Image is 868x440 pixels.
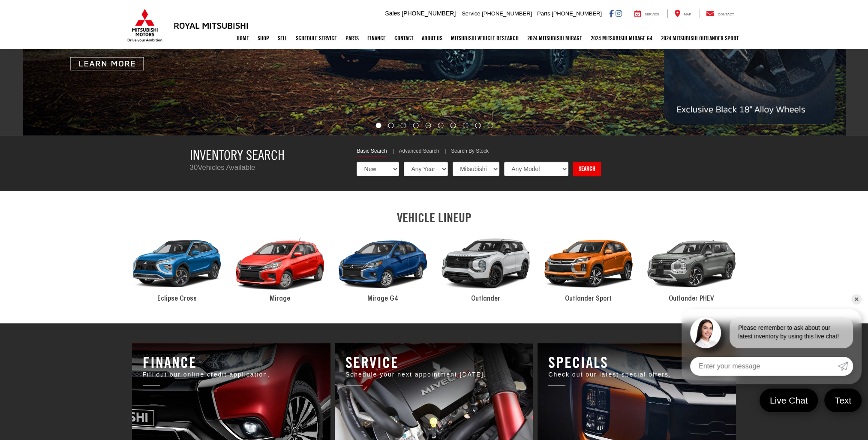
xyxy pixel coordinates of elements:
[548,354,725,371] h3: Specials
[700,9,741,18] a: Contact
[523,27,586,49] a: 2024 Mitsubishi Mirage
[565,295,612,302] span: Outlander Sport
[434,229,537,304] a: 2024 Mitsubishi Outlander Outlander
[451,148,489,156] a: Search By Stock
[190,163,344,173] p: Vehicles Available
[552,10,602,17] span: [PHONE_NUMBER]
[482,10,532,17] span: [PHONE_NUMBER]
[345,371,523,379] p: Schedule your next appointment [DATE].
[684,12,691,16] span: Map
[438,123,443,128] li: Go to slide number 6.
[447,27,523,49] a: Mitsubishi Vehicle Research
[463,123,468,128] li: Go to slide number 8.
[126,211,743,225] h2: VEHICLE LINEUP
[390,27,417,49] a: Contact
[537,10,550,17] span: Parts
[718,12,734,16] span: Contact
[586,27,657,49] a: 2024 Mitsubishi Mirage G4
[126,229,228,298] div: 2024 Mitsubishi Eclipse Cross
[471,295,500,302] span: Outlander
[273,27,291,49] a: Sell
[157,295,197,302] span: Eclipse Cross
[357,162,399,176] select: Choose Vehicle Condition from the dropdown
[628,9,666,18] a: Service
[331,229,434,298] div: 2024 Mitsubishi Mirage G4
[385,10,400,17] span: Sales
[126,9,164,42] img: Mitsubishi
[126,229,228,304] a: 2024 Mitsubishi Eclipse Cross Eclipse Cross
[475,123,481,128] li: Go to slide number 9.
[657,27,743,49] a: 2024 Mitsubishi Outlander SPORT
[399,148,439,156] a: Advanced Search
[450,123,456,128] li: Go to slide number 7.
[824,389,862,412] a: Text
[402,10,456,17] span: [PHONE_NUMBER]
[537,229,640,298] div: 2024 Mitsubishi Outlander Sport
[645,12,660,16] span: Service
[609,10,614,17] a: Facebook: Click to visit our Facebook page
[730,317,853,348] div: Please remember to ask about our latest inventory by using this live chat!
[413,123,419,128] li: Go to slide number 4.
[690,357,838,376] input: Enter your message
[375,123,381,128] li: Go to slide number 1.
[640,229,743,304] a: 2024 Mitsubishi Outlander PHEV Outlander PHEV
[640,229,743,298] div: 2024 Mitsubishi Outlander PHEV
[291,27,341,49] a: Schedule Service: Opens in a new tab
[426,123,431,128] li: Go to slide number 5.
[228,229,331,298] div: 2024 Mitsubishi Mirage
[190,163,198,172] span: 30
[228,229,331,304] a: 2024 Mitsubishi Mirage Mirage
[548,371,725,379] p: Check out our latest special offers.
[363,27,390,49] a: Finance
[367,295,398,302] span: Mirage G4
[830,395,856,406] span: Text
[616,10,622,17] a: Instagram: Click to visit our Instagram page
[143,354,320,371] h3: Finance
[462,10,480,17] span: Service
[404,162,448,176] select: Choose Year from the dropdown
[174,21,249,30] h3: Royal Mitsubishi
[341,27,363,49] a: Parts: Opens in a new tab
[690,317,721,348] img: Agent profile photo
[331,229,434,304] a: 2024 Mitsubishi Mirage G4 Mirage G4
[357,148,387,157] a: Basic Search
[190,148,344,163] h3: Inventory Search
[270,295,290,302] span: Mirage
[766,395,812,406] span: Live Chat
[253,27,273,49] a: Shop
[345,354,523,371] h3: Service
[143,371,320,379] p: Fill out our online credit application.
[388,123,394,128] li: Go to slide number 2.
[232,27,253,49] a: Home
[537,229,640,304] a: 2024 Mitsubishi Outlander Sport Outlander Sport
[401,123,406,128] li: Go to slide number 3.
[669,295,714,302] span: Outlander PHEV
[573,162,601,176] a: Search
[667,9,697,18] a: Map
[760,389,818,412] a: Live Chat
[417,27,447,49] a: About Us
[504,162,568,176] select: Choose Model from the dropdown
[453,162,499,176] select: Choose Make from the dropdown
[838,357,853,376] a: Submit
[434,229,537,298] div: 2024 Mitsubishi Outlander
[487,123,493,128] li: Go to slide number 10.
